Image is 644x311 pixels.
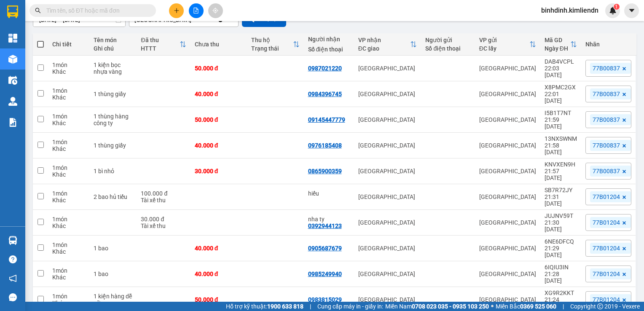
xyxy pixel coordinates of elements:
div: 0985249940 [308,271,342,277]
div: 21:24 [DATE] [545,296,577,310]
th: Toggle SortBy [247,33,303,56]
div: [GEOGRAPHIC_DATA] [479,271,536,277]
div: Trạng thái [251,45,292,52]
div: 1 bì nhỏ [94,168,133,174]
div: 1 món [52,241,85,248]
div: 1 món [52,190,85,197]
div: 40.000 đ [195,245,243,252]
div: Khác [52,197,85,204]
span: 77B01204 [593,193,620,201]
strong: 0369 525 060 [520,303,556,310]
div: hiếu [308,190,350,197]
span: caret-down [628,7,636,14]
div: [GEOGRAPHIC_DATA] [358,271,417,277]
div: 09145447779 [308,116,345,123]
span: ⚪️ [491,305,494,308]
span: 77B01204 [593,270,620,278]
span: notification [9,274,17,282]
div: Tài xế thu [141,223,186,229]
div: 0983815029 [308,296,342,303]
img: solution-icon [8,118,17,127]
div: Đã thu [141,37,179,43]
span: binhdinh.kimliendn [534,5,605,16]
th: Toggle SortBy [540,33,581,56]
div: [GEOGRAPHIC_DATA] [358,91,417,97]
button: file-add [189,3,204,18]
th: Toggle SortBy [137,33,190,56]
div: [GEOGRAPHIC_DATA] [479,142,536,149]
div: [GEOGRAPHIC_DATA] [479,219,536,226]
div: 50.000 đ [195,296,243,303]
span: 1 [615,4,618,10]
div: 22:03 [DATE] [545,65,577,78]
img: warehouse-icon [8,55,17,64]
img: warehouse-icon [8,236,17,245]
div: 2 bao hủ tiếu [94,193,133,200]
span: 77B00837 [593,142,620,149]
div: 50.000 đ [195,116,243,123]
div: 6NE6DFCQ [545,238,577,245]
div: 1 món [52,139,85,145]
button: plus [169,3,184,18]
input: Tìm tên, số ĐT hoặc mã đơn [46,6,146,15]
div: 21:59 [DATE] [545,116,577,130]
div: 22:01 [DATE] [545,91,577,104]
span: Miền Nam [385,302,489,311]
span: Cung cấp máy in - giấy in: [317,302,383,311]
div: 21:31 [DATE] [545,193,577,207]
div: 21:58 [DATE] [545,142,577,155]
div: 0976185408 [308,142,342,149]
button: aim [208,3,223,18]
div: Khác [52,223,85,229]
div: [GEOGRAPHIC_DATA] [358,142,417,149]
div: 21:29 [DATE] [545,245,577,258]
div: Số điện thoại [308,46,350,53]
div: VP nhận [358,37,411,43]
div: 1 món [52,164,85,171]
div: [GEOGRAPHIC_DATA] [358,116,417,123]
div: 30.000 đ [141,216,186,223]
div: Chưa thu [195,41,243,48]
div: 1 bao [94,245,133,252]
span: question-circle [9,255,17,263]
div: X8PMC2GX [545,84,577,91]
div: 0987021220 [308,65,342,72]
div: 1 thùng giấy [94,142,133,149]
img: warehouse-icon [8,97,17,106]
div: [GEOGRAPHIC_DATA] [479,91,536,97]
div: [GEOGRAPHIC_DATA] [358,65,417,72]
span: copyright [597,303,603,309]
div: Ngày ĐH [545,45,570,52]
span: Hỗ trợ kỹ thuật: [226,302,303,311]
div: 40.000 đ [195,142,243,149]
div: 1 thùng giấy [94,91,133,97]
div: [GEOGRAPHIC_DATA] [358,245,417,252]
div: DAB4VCPL [545,58,577,65]
div: Mã GD [545,37,570,43]
div: [GEOGRAPHIC_DATA] [479,168,536,174]
div: 0865900359 [308,168,342,174]
img: dashboard-icon [8,34,17,43]
div: Ghi chú [94,45,133,52]
th: Toggle SortBy [354,33,421,56]
div: Khác [52,274,85,281]
span: 77B00837 [593,116,620,123]
div: 1 món [52,113,85,120]
div: Người nhận [308,36,350,43]
div: 100.000 đ [141,190,186,197]
div: Thu hộ [251,37,292,43]
div: [GEOGRAPHIC_DATA] [479,116,536,123]
div: 21:28 [DATE] [545,271,577,284]
span: 77B00837 [593,90,620,98]
div: Khác [52,248,85,255]
div: Khác [52,68,85,75]
span: | [563,302,564,311]
div: [GEOGRAPHIC_DATA] [479,245,536,252]
div: 21:57 [DATE] [545,168,577,181]
span: 77B01204 [593,244,620,252]
div: [GEOGRAPHIC_DATA] [358,193,417,200]
strong: 0708 023 035 - 0935 103 250 [412,303,489,310]
div: [GEOGRAPHIC_DATA] [358,296,417,303]
div: KNVXEN9H [545,161,577,168]
div: 1 món [52,293,85,300]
